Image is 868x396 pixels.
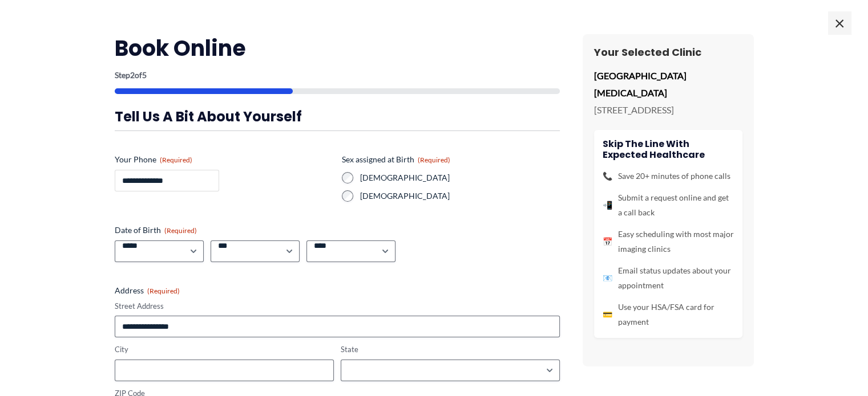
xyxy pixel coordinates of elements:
[115,34,560,62] h2: Book Online
[115,108,560,125] h3: Tell us a bit about yourself
[603,190,734,220] li: Submit a request online and get a call back
[115,301,560,312] label: Street Address
[115,285,180,296] legend: Address
[603,169,734,183] li: Save 20+ minutes of phone calls
[603,198,612,213] span: 📲
[342,154,450,165] legend: Sex assigned at Birth
[115,224,197,236] legend: Date of Birth
[418,156,450,164] span: (Required)
[147,287,180,295] span: (Required)
[142,70,147,80] span: 5
[115,71,560,79] p: Step of
[603,169,612,183] span: 📞
[828,11,851,34] span: ×
[360,190,560,202] label: [DEMOGRAPHIC_DATA]
[594,101,742,119] p: [STREET_ADDRESS]
[603,234,612,249] span: 📅
[603,271,612,285] span: 📧
[160,156,192,164] span: (Required)
[341,344,560,355] label: State
[603,263,734,293] li: Email status updates about your appointment
[594,46,742,59] h3: Your Selected Clinic
[164,226,197,235] span: (Required)
[603,300,734,329] li: Use your HSA/FSA card for payment
[603,227,734,256] li: Easy scheduling with most major imaging clinics
[603,138,734,160] h4: Skip the line with Expected Healthcare
[115,154,333,165] label: Your Phone
[603,307,612,322] span: 💳
[594,67,742,101] p: [GEOGRAPHIC_DATA] [MEDICAL_DATA]
[130,70,135,80] span: 2
[115,344,334,355] label: City
[360,172,560,183] label: [DEMOGRAPHIC_DATA]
